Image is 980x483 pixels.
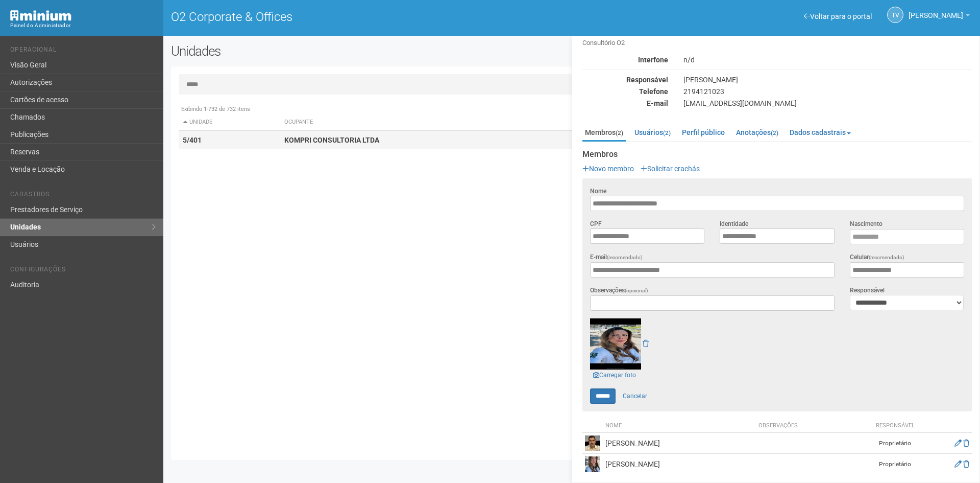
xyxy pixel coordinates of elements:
a: Editar membro [954,460,962,468]
strong: Membros [582,150,972,159]
a: Cancelar [617,388,653,404]
a: Excluir membro [963,439,969,447]
th: Ocupante: activate to sort column ascending [280,114,628,131]
small: (2) [616,129,623,136]
div: n/d [676,55,979,64]
span: (recomendado) [607,255,643,260]
label: E-mail [590,252,643,262]
li: Cadastros [10,191,156,201]
a: Solicitar crachás [641,165,700,173]
small: (2) [771,129,778,136]
label: Nome [590,187,606,196]
img: user.png [585,456,600,472]
small: (2) [663,129,671,136]
label: Nascimento [850,219,883,228]
a: Membros(2) [582,125,626,142]
h3: 7/218 [582,26,972,48]
img: user.png [585,435,600,451]
span: (opcional) [625,288,648,293]
a: Dados cadastrais [787,125,853,140]
div: E-mail [575,99,676,108]
div: Painel do Administrador [10,21,156,30]
a: Perfil público [679,125,727,140]
small: Consultório O2 [582,38,972,48]
label: Responsável [850,286,885,295]
li: Operacional [10,46,156,57]
td: Proprietário [870,433,921,454]
td: [PERSON_NAME] [603,433,756,454]
td: [PERSON_NAME] [603,454,756,475]
a: Usuários(2) [632,125,673,140]
a: Excluir membro [963,460,969,468]
th: Responsável [870,419,921,433]
div: [PERSON_NAME] [676,75,979,84]
img: user.png [590,318,641,370]
h1: O2 Corporate & Offices [171,10,564,24]
label: Celular [850,252,904,262]
a: Remover [643,339,649,348]
label: Observações [590,286,648,295]
li: Configurações [10,266,156,277]
a: Anotações(2) [733,125,781,140]
div: Interfone [575,55,676,64]
div: [EMAIL_ADDRESS][DOMAIN_NAME] [676,99,979,108]
span: (recomendado) [869,255,904,260]
strong: 5/401 [183,136,202,144]
th: Observações [756,419,870,433]
a: [PERSON_NAME] [909,13,970,21]
label: Identidade [720,219,748,228]
h2: Unidades [171,43,496,59]
strong: KOMPRI CONSULTORIA LTDA [284,136,379,144]
a: TV [887,7,903,23]
a: Carregar foto [590,370,639,381]
a: Voltar para o portal [804,12,872,20]
label: CPF [590,219,602,228]
div: 2194121023 [676,87,979,96]
div: Telefone [575,87,676,96]
td: Proprietário [870,454,921,475]
th: Nome [603,419,756,433]
span: Thayane Vasconcelos Torres [909,2,963,19]
a: Novo membro [582,165,634,173]
div: Exibindo 1-732 de 732 itens [179,105,966,114]
div: Responsável [575,75,676,84]
img: Minium [10,10,71,21]
a: Editar membro [954,439,962,447]
th: Unidade: activate to sort column descending [179,114,280,131]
